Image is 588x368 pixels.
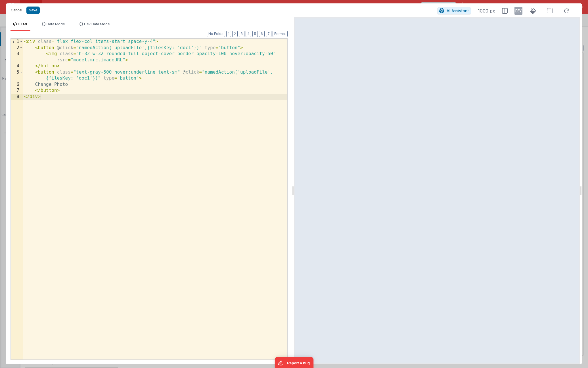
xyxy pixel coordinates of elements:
div: 7 [11,88,23,94]
button: Format [273,31,288,37]
button: 1 [226,31,231,37]
button: AI Assistant [437,7,471,14]
div: 5 [11,69,23,82]
span: Dev Data Model [84,22,110,26]
button: 7 [266,31,271,37]
div: 4 [11,63,23,69]
div: 1 [11,39,23,45]
button: 6 [259,31,265,37]
div: 2 [11,45,23,51]
div: 8 [11,94,23,100]
div: 6 [11,82,23,88]
span: Data Model [47,22,66,26]
span: 1000 px [478,7,495,14]
button: No Folds [207,31,225,37]
span: HTML [18,22,28,26]
button: Save [26,7,40,14]
div: 3 [11,51,23,63]
button: 2 [232,31,238,37]
button: 4 [246,31,251,37]
button: Cancel [8,6,25,14]
button: 5 [252,31,258,37]
span: AI Assistant [447,8,469,13]
button: 3 [239,31,244,37]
